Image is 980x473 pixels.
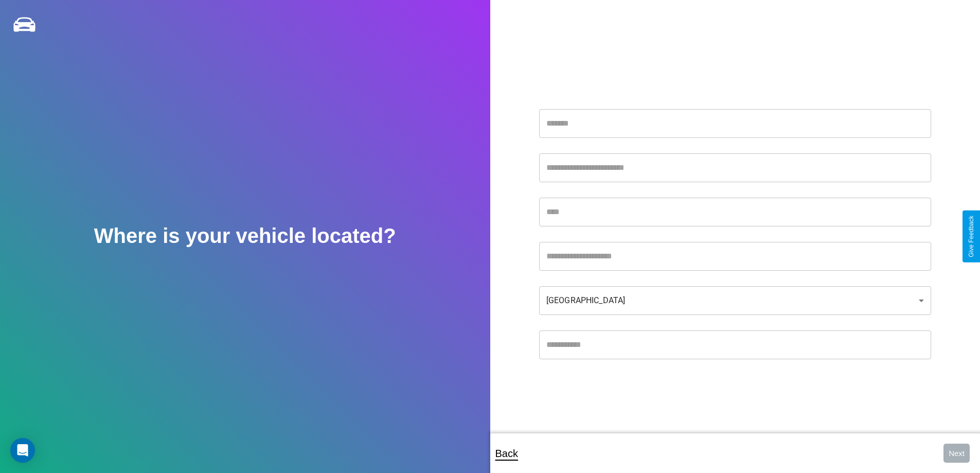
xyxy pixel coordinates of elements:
[94,224,396,248] h2: Where is your vehicle located?
[539,286,931,315] div: [GEOGRAPHIC_DATA]
[943,444,970,463] button: Next
[495,444,518,463] p: Back
[10,438,35,463] div: Open Intercom Messenger
[968,216,975,257] div: Give Feedback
